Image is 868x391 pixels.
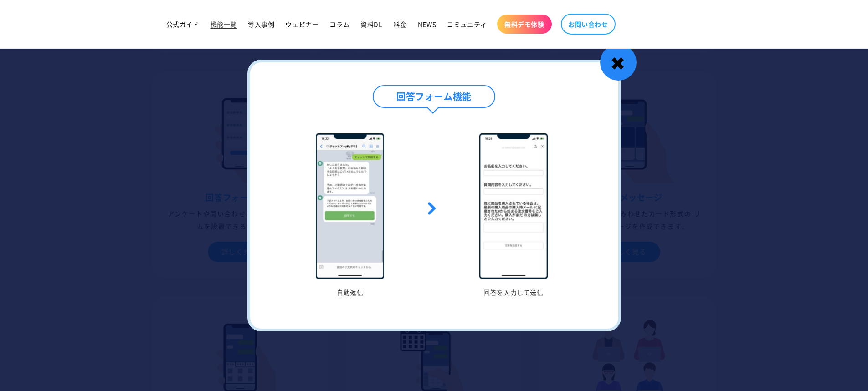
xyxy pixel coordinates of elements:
a: 料金 [388,15,412,34]
span: 導入事例 [248,20,274,28]
h5: 自動返信 [282,288,418,296]
span: 機能一覧 [211,20,237,28]
span: 公式ガイド [166,20,200,28]
a: コミュニティ [442,15,493,34]
div: ✖ [600,44,637,81]
span: 無料デモ体験 [504,20,544,28]
a: 資料DL [355,15,388,34]
a: 機能一覧 [205,15,242,34]
span: お問い合わせ [568,20,608,28]
span: 料金 [394,20,407,28]
a: ウェビナー [280,15,324,34]
span: 資料DL [360,20,382,28]
img: cs-7-2_600x.jpg [479,133,547,279]
span: コラム [329,20,349,28]
span: コミュニティ [447,20,487,28]
a: 公式ガイド [161,15,205,34]
a: コラム [324,15,355,34]
img: cs-7-1_600x.jpg [316,133,384,279]
a: 無料デモ体験 [497,15,552,34]
h5: 回答を入力して送信 [446,288,582,296]
a: NEWS [412,15,442,34]
h4: 回答フォーム機能 [373,85,495,108]
a: 導入事例 [242,15,280,34]
span: ウェビナー [285,20,318,28]
span: NEWS [418,20,436,28]
a: お問い合わせ [561,14,616,35]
